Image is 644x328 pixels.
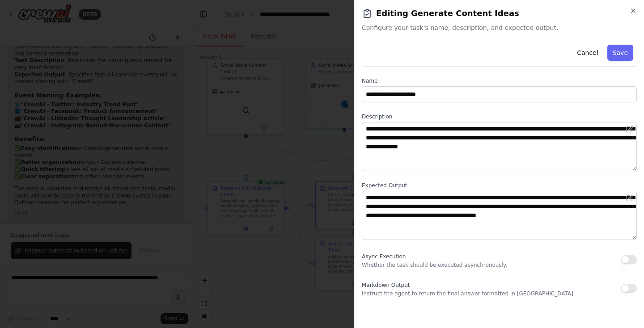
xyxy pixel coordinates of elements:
[362,253,406,260] span: Async Execution
[624,193,635,203] button: Open in editor
[572,45,603,61] button: Cancel
[362,182,637,189] label: Expected Output
[362,290,573,297] p: Instruct the agent to return the final answer formatted in [GEOGRAPHIC_DATA]
[362,282,410,288] span: Markdown Output
[362,23,637,32] span: Configure your task's name, description, and expected output.
[607,45,633,61] button: Save
[362,7,637,20] h2: Editing Generate Content Ideas
[362,261,507,269] p: Whether the task should be executed asynchronously.
[362,113,637,120] label: Description
[624,124,635,135] button: Open in editor
[362,77,637,84] label: Name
